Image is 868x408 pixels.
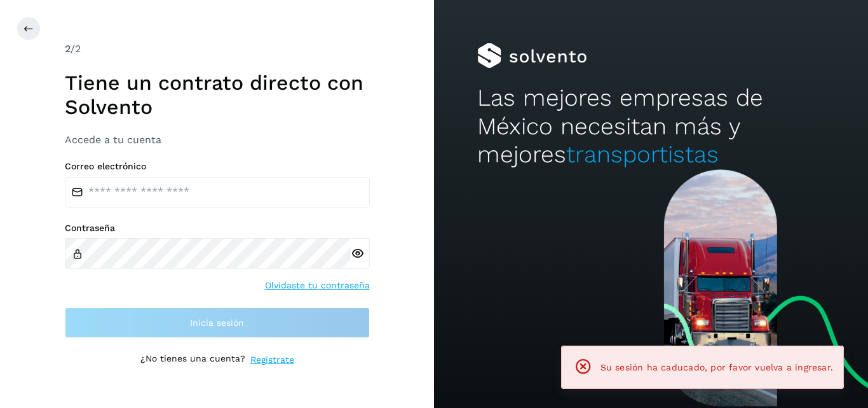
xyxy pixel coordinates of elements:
[140,353,245,367] p: ¿No tienes una cuenta?
[265,279,370,292] a: Olvidaste tu contraseña
[566,141,719,168] span: transportistas
[477,84,824,169] h2: Las mejores empresas de México necesitan más y mejores
[65,307,370,338] button: Inicia sesión
[65,223,370,234] label: Contraseña
[250,353,294,367] a: Regístrate
[65,41,370,57] div: /2
[65,43,71,55] span: 2
[190,318,244,327] span: Inicia sesión
[65,134,370,146] h3: Accede a tu cuenta
[65,161,370,172] label: Correo electrónico
[600,362,833,372] span: Su sesión ha caducado, por favor vuelva a ingresar.
[65,71,370,120] h1: Tiene un contrato directo con Solvento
